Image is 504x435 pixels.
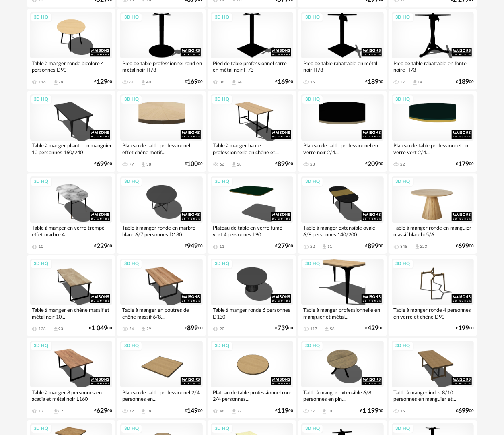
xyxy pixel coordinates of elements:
[211,12,233,23] div: 3D HQ
[30,58,113,75] div: Table à manger ronde bicolore 4 personnes D90
[117,9,206,89] a: 3D HQ Pied de table professionnel rond en métal noir H73 61 Download icon 40 €16900
[129,327,134,331] div: 54
[129,80,134,85] div: 61
[456,326,474,331] div: € 00
[30,305,113,321] div: Table à manger en chêne massif et métal noir 10...
[420,244,428,249] div: 223
[392,259,414,269] div: 3D HQ
[31,424,52,434] div: 3D HQ
[392,58,474,75] div: Pied de table rabattable en fonte noire H73
[275,79,293,85] div: € 00
[211,223,293,239] div: Plateau de table en verre fumé vert 4 personnes L90
[321,244,327,250] span: Download icon
[208,255,296,336] a: 3D HQ Table à manger ronde 6 personnes D130 20 €73900
[211,141,293,157] div: Table à manger haute professionnelle en chêne et...
[275,326,293,331] div: € 00
[97,244,107,249] span: 229
[208,173,296,254] a: 3D HQ Plateau de table en verre fumé vert 4 personnes L90 11 €27900
[301,58,384,75] div: Pied de table rabattable en métal noir H73
[298,255,387,336] a: 3D HQ Table à manger professionnelle en manguier et métal... 117 Download icon 58 €42900
[129,162,134,167] div: 77
[366,79,384,85] div: € 00
[140,326,146,332] span: Download icon
[53,408,59,414] span: Download icon
[31,95,52,105] div: 3D HQ
[185,326,203,331] div: € 00
[278,79,288,85] span: 169
[310,244,315,249] div: 22
[27,255,116,336] a: 3D HQ Table à manger en chêne massif et métal noir 10... 138 Download icon 93 €1 04900
[91,326,107,331] span: 1 049
[120,305,203,321] div: Table à manger en poutres de chêne massif 6/8...
[302,12,323,23] div: 3D HQ
[298,91,387,172] a: 3D HQ Plateau de table professionnel en verre noir 2/4... 23 €20900
[39,244,44,249] div: 10
[97,79,107,85] span: 129
[140,79,146,85] span: Download icon
[27,338,116,418] a: 3D HQ Table à manger 8 personnes en acacia et métal noir L160 123 Download icon 82 €62900
[231,79,237,85] span: Download icon
[324,326,330,332] span: Download icon
[94,79,112,85] div: € 00
[121,341,142,351] div: 3D HQ
[392,341,414,351] div: 3D HQ
[301,223,384,239] div: Table à manger extensible ovale 6/8 personnes 140/200
[392,141,474,157] div: Plateau de table professionnel en verre vert 2/4...
[211,387,293,404] div: Plateau de table professionnel rond 2/4 personnes...
[211,341,233,351] div: 3D HQ
[412,79,418,85] span: Download icon
[208,9,296,89] a: 3D HQ Pied de table professionnel carré en métal noir H73 38 Download icon 24 €16900
[368,162,379,167] span: 209
[389,255,477,336] a: 3D HQ Table à manger ronde 4 personnes en verre et chêne D90 €19900
[360,408,384,414] div: € 00
[220,244,224,249] div: 11
[31,341,52,351] div: 3D HQ
[231,162,237,168] span: Download icon
[363,408,379,414] span: 1 199
[392,305,474,321] div: Table à manger ronde 4 personnes en verre et chêne D90
[458,408,469,414] span: 699
[120,387,203,404] div: Plateau de table professionnel 2/4 personnes en...
[185,408,203,414] div: € 00
[458,244,469,249] span: 699
[89,326,112,331] div: € 00
[59,327,64,331] div: 93
[185,244,203,249] div: € 00
[310,80,315,85] div: 15
[59,80,64,85] div: 78
[121,12,142,23] div: 3D HQ
[401,80,405,85] div: 37
[456,244,474,249] div: € 00
[97,162,107,167] span: 699
[392,12,414,23] div: 3D HQ
[301,387,384,404] div: Table à manger extensible 6/8 personnes en pin...
[185,162,203,167] div: € 00
[27,173,116,254] a: 3D HQ Table à manger en verre trempé effet marbre 4... 10 €22900
[53,326,59,332] span: Download icon
[121,177,142,187] div: 3D HQ
[278,326,288,331] span: 739
[146,409,151,414] div: 38
[414,244,420,250] span: Download icon
[30,141,113,157] div: Table à manger pliante en manguier 10 personnes 160/240
[94,408,112,414] div: € 00
[310,409,315,414] div: 57
[27,9,116,89] a: 3D HQ Table à manger ronde bicolore 4 personnes D90 116 Download icon 78 €12900
[275,162,293,167] div: € 00
[53,79,59,85] span: Download icon
[187,326,198,331] span: 899
[275,408,293,414] div: € 00
[121,259,142,269] div: 3D HQ
[301,141,384,157] div: Plateau de table professionnel en verre noir 2/4...
[140,408,146,414] span: Download icon
[146,162,151,167] div: 38
[117,255,206,336] a: 3D HQ Table à manger en poutres de chêne massif 6/8... 54 Download icon 29 €89900
[31,177,52,187] div: 3D HQ
[187,162,198,167] span: 100
[301,305,384,321] div: Table à manger professionnelle en manguier et métal...
[187,408,198,414] span: 149
[220,327,224,331] div: 20
[456,79,474,85] div: € 00
[458,326,469,331] span: 199
[30,387,113,404] div: Table à manger 8 personnes en acacia et métal noir L160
